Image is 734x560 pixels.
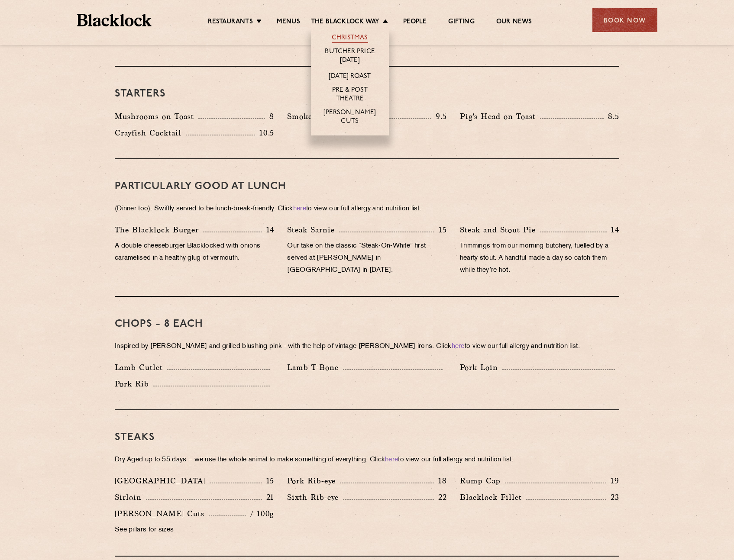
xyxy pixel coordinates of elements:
[460,110,540,122] p: Pig's Head on Toast
[77,14,152,26] img: BL_Textured_Logo-footer-cropped.svg
[320,86,380,104] a: Pre & Post Theatre
[460,240,619,277] p: Trimmings from our morning butchery, fuelled by a hearty stout. A handful made a day so catch the...
[448,18,474,27] a: Gifting
[262,224,275,235] p: 14
[115,127,186,139] p: Crayfish Cocktail
[115,110,198,122] p: Mushrooms on Toast
[115,361,167,373] p: Lamb Cutlet
[592,8,657,32] div: Book Now
[434,224,447,235] p: 15
[115,240,274,264] p: A double cheeseburger Blacklocked with onions caramelised in a healthy glug of vermouth.
[115,88,619,100] h3: Starters
[452,343,465,350] a: here
[115,508,209,520] p: [PERSON_NAME] Cuts
[265,111,274,122] p: 8
[115,341,619,353] p: Inspired by [PERSON_NAME] and grilled blushing pink - with the help of vintage [PERSON_NAME] iron...
[277,18,300,27] a: Menus
[431,111,447,122] p: 9.5
[262,475,275,486] p: 15
[115,524,274,536] p: See pillars for sizes
[460,361,502,373] p: Pork Loin
[332,34,368,43] a: Christmas
[115,432,619,443] h3: Steaks
[434,492,447,503] p: 22
[320,109,380,127] a: [PERSON_NAME] Cuts
[607,224,619,235] p: 14
[115,491,146,503] p: Sirloin
[604,111,619,122] p: 8.5
[460,491,526,503] p: Blacklock Fillet
[287,475,340,487] p: Pork Rib-eye
[208,18,253,27] a: Restaurants
[311,18,379,27] a: The Blacklock Way
[287,491,343,503] p: Sixth Rib-eye
[329,72,371,82] a: [DATE] Roast
[115,224,203,236] p: The Blacklock Burger
[434,475,447,486] p: 18
[496,18,532,27] a: Our News
[287,240,446,277] p: Our take on the classic “Steak-On-White” first served at [PERSON_NAME] in [GEOGRAPHIC_DATA] in [D...
[403,18,427,27] a: People
[255,127,274,138] p: 10.5
[115,454,619,466] p: Dry Aged up to 55 days − we use the whole animal to make something of everything. Click to view o...
[115,378,153,390] p: Pork Rib
[460,224,540,236] p: Steak and Stout Pie
[115,203,619,215] p: (Dinner too). Swiftly served to be lunch-break-friendly. Click to view our full allergy and nutri...
[460,475,505,487] p: Rump Cap
[262,492,275,503] p: 21
[606,475,619,486] p: 19
[115,319,619,330] h3: Chops - 8 each
[287,110,362,122] p: Smoked Beef Ribs
[606,492,619,503] p: 23
[115,475,210,487] p: [GEOGRAPHIC_DATA]
[246,508,274,519] p: / 100g
[115,181,619,192] h3: PARTICULARLY GOOD AT LUNCH
[385,457,398,463] a: here
[320,48,380,66] a: Butcher Price [DATE]
[293,206,306,212] a: here
[287,361,343,373] p: Lamb T-Bone
[287,224,339,236] p: Steak Sarnie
